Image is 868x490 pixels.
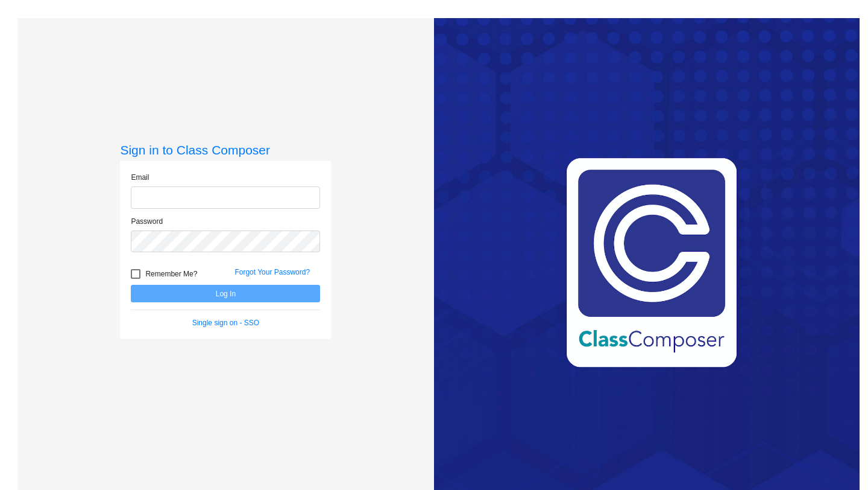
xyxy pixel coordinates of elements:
button: Log In [131,285,320,302]
h3: Sign in to Class Composer [120,142,331,157]
label: Email [131,172,149,183]
a: Single sign on - SSO [192,319,259,327]
span: Remember Me? [145,267,197,281]
label: Password [131,216,163,227]
a: Forgot Your Password? [234,268,310,276]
